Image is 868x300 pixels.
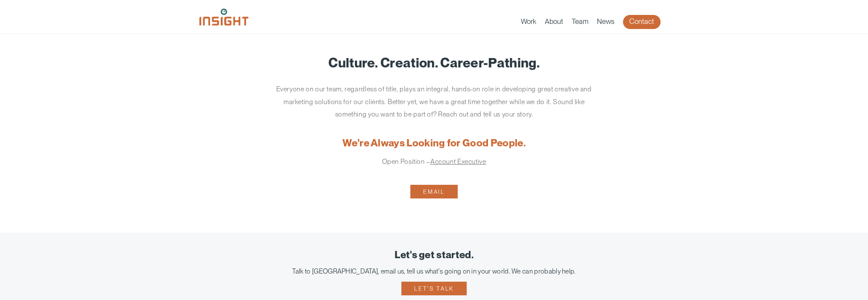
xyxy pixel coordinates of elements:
div: Talk to [GEOGRAPHIC_DATA], email us, tell us what's going on in your world. We can probably help. [13,267,855,275]
div: Let's get started. [13,250,855,261]
nav: primary navigation menu [521,15,669,29]
a: About [545,17,563,29]
a: News [597,17,614,29]
p: Open Position – [274,155,594,168]
h2: We’re Always Looking for Good People. [212,138,656,149]
img: Insight Marketing Design [199,9,248,26]
h1: Culture. Creation. Career-Pathing. [212,55,656,70]
p: Everyone on our team, regardless of title, plays an integral, hands-on role in developing great c... [274,83,594,121]
a: Work [521,17,536,29]
a: Let's talk [401,282,466,295]
a: Email [410,185,457,198]
a: Contact [623,15,660,29]
a: Team [572,17,588,29]
a: Account Executive [430,157,486,166]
